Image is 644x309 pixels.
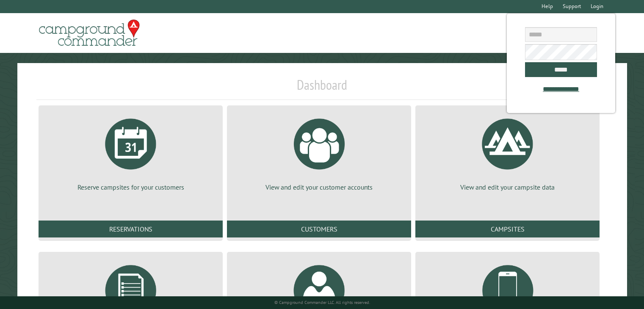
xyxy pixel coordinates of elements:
[36,77,608,100] h1: Dashboard
[39,221,223,237] a: Reservations
[237,182,401,192] p: View and edit your customer accounts
[426,182,589,192] p: View and edit your campsite data
[415,221,600,237] a: Campsites
[227,221,411,237] a: Customers
[274,300,370,305] small: © Campground Commander LLC. All rights reserved.
[237,112,401,192] a: View and edit your customer accounts
[36,17,142,50] img: Campground Commander
[49,182,213,192] p: Reserve campsites for your customers
[49,112,213,192] a: Reserve campsites for your customers
[426,112,589,192] a: View and edit your campsite data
